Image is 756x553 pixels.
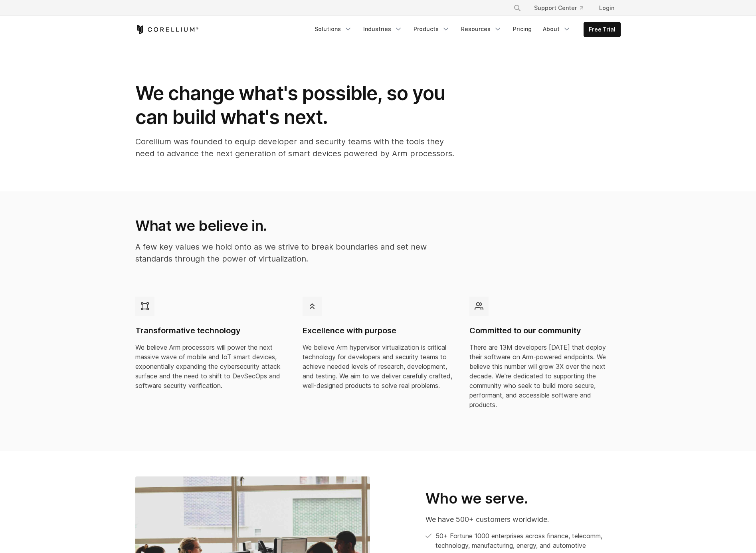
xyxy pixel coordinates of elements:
[409,22,455,36] a: Products
[303,325,454,336] h4: Excellence with purpose
[469,342,621,409] p: There are 13M developers [DATE] that deploy their software on Arm-powered endpoints. We believe t...
[135,81,455,129] h1: We change what's possible, so you can build what's next.
[593,1,621,15] a: Login
[508,22,536,36] a: Pricing
[358,22,407,36] a: Industries
[135,25,199,34] a: Corellium Home
[504,1,621,15] div: Navigation Menu
[584,22,620,37] a: Free Trial
[303,342,454,390] p: We believe Arm hypervisor virtualization is critical technology for developers and security teams...
[528,1,590,15] a: Support Center
[135,241,453,265] p: A few key values we hold onto as we strive to break boundaries and set new standards through the ...
[538,22,576,36] a: About
[135,342,287,390] p: We believe Arm processors will power the next massive wave of mobile and IoT smart devices, expon...
[135,325,287,336] h4: Transformative technology
[425,490,621,508] h2: Who we serve.
[135,217,453,234] h2: What we believe in.
[469,325,621,336] h4: Committed to our community
[310,22,621,37] div: Navigation Menu
[425,531,621,550] li: 50+ Fortune 1000 enterprises across finance, telecomm, technology, manufacturing, energy, and aut...
[310,22,357,36] a: Solutions
[425,514,621,525] p: We have 500+ customers worldwide.
[510,1,524,15] button: Search
[456,22,507,36] a: Resources
[135,136,455,159] p: Corellium was founded to equip developer and security teams with the tools they need to advance t...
